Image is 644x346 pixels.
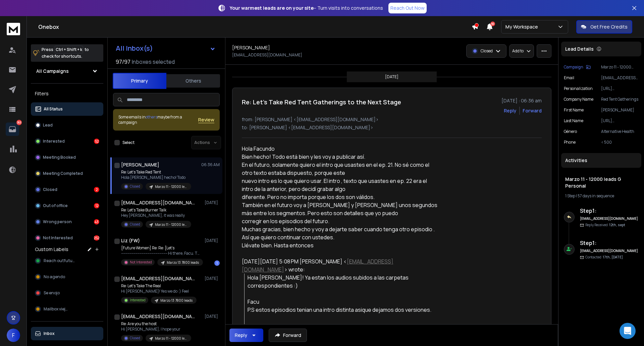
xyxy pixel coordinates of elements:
p: Get Free Credits [590,23,628,30]
h1: [EMAIL_ADDRESS][DOMAIN_NAME] [121,199,195,206]
span: Reach outfuture [44,258,76,263]
h1: [PERSON_NAME] [121,161,159,168]
p: [Future Women] Re: Re: [Let’s [121,245,202,251]
p: Hola [PERSON_NAME] hecho! Todo [121,175,191,180]
p: Reach Out Now [390,5,425,11]
p: Meeting Booked [43,155,76,160]
span: 12th, sept [609,223,625,227]
h3: Filters [31,89,103,98]
p: All Status [44,106,63,112]
p: First Name [564,107,584,113]
p: Reply Received [585,223,625,228]
div: corregir en los episodios del futuro. [242,217,438,225]
p: Phone [564,140,576,145]
p: My Workspace [505,23,541,30]
button: Mailbox viejos [31,302,103,316]
p: Marzo 13 7800 leads [160,298,193,303]
button: Closed2 [31,183,103,196]
p: Hi [PERSON_NAME]! Yes we do :) Feel [121,289,197,294]
p: [DATE] [205,238,220,243]
h6: Step 1 : [580,239,639,247]
span: 97 / 97 [116,58,130,66]
h1: [EMAIL_ADDRESS][DOMAIN_NAME] [121,313,195,320]
p: Hey [PERSON_NAME], it was really [121,213,191,218]
button: Reply [229,329,263,342]
button: All Campaigns [31,64,103,78]
h1: Liz (FW) [121,237,140,244]
p: Red Tent Gatherings [601,97,639,102]
p: from: [PERSON_NAME] <[EMAIL_ADDRESS][DOMAIN_NAME]> [242,116,542,123]
p: [PERSON_NAME] [601,107,639,113]
div: Bien hecho! Todo está bien y les voy a publicar así. [242,153,438,161]
p: Closed [130,184,140,189]
span: No agendo [44,274,65,280]
div: 2 [94,187,99,192]
p: Company Name [564,97,593,102]
button: Get Free Credits [576,20,632,34]
button: Campaign [564,64,591,70]
p: [EMAIL_ADDRESS][DOMAIN_NAME] [232,52,302,58]
button: F [7,329,20,342]
div: 252 [94,235,99,241]
span: 50 [490,21,495,26]
div: Activities [561,153,641,168]
div: Llévate bien. Hasta entonces [242,241,438,249]
span: Mailbox viejos [44,306,70,312]
p: Add to [512,48,524,54]
p: ---------------------------------------------- Hi there, Facu. Thanks [121,251,202,256]
span: Review [198,116,214,123]
h1: Re: Let’s Take Red Tent Gatherings to the Next Stage [242,97,401,107]
button: Meeting Booked [31,151,103,164]
button: Inbox [31,327,103,340]
div: Muchas gracias, bien hecho y voy a dejarte saber cuando tenga otro episodio . Así que quiero cont... [242,225,438,241]
p: Not Interested [43,235,73,241]
p: Not Interested [130,260,152,265]
div: Open Intercom Messenger [620,323,636,339]
p: Contacted [585,255,623,260]
a: Reach Out Now [388,3,427,13]
span: 57 days in sequence [578,193,614,199]
p: Re: Let’s Take Red Tent [121,169,191,175]
button: All Inbox(s) [110,42,221,55]
p: Marzo 11 - 12000 leads G Personal [155,184,187,189]
div: nuevo intro es lo que quiero usar. El intro , texto que usastes en ep. 22 era el intro de la ante... [242,177,438,193]
button: All Status [31,102,103,116]
p: Personalization [564,86,593,91]
p: Lead [43,122,53,128]
div: Hola Facundo [242,145,438,249]
p: Closed [43,187,57,192]
p: [URL][DOMAIN_NAME] [601,118,639,123]
h3: Custom Labels [35,246,68,253]
p: Re: Are you the host [121,321,191,327]
p: Alternative Health [601,129,639,134]
div: [DATE][DATE] 5:08 PM [PERSON_NAME] < > wrote: [242,257,438,274]
span: others [146,114,157,120]
button: No agendo [31,270,103,284]
p: [DATE] [205,314,220,319]
p: Closed [481,48,493,54]
p: Interested [130,298,146,303]
p: Press to check for shortcuts. [42,46,89,60]
h6: Step 1 : [580,207,639,215]
button: Reach outfuture [31,254,103,267]
p: Closed [130,336,140,341]
span: Ctrl + Shift + k [55,46,83,53]
p: Last Name [564,118,583,123]
p: [DATE] [205,276,220,281]
div: 52 [94,139,99,144]
button: Meeting Completed [31,167,103,180]
p: < 500 [601,140,639,145]
p: 06:36 AM [201,162,220,167]
p: [DATE] [385,74,398,80]
p: Campaign [564,64,583,70]
p: 363 [16,120,22,125]
h1: Onebox [38,23,472,31]
p: [URL][DOMAIN_NAME] [601,86,639,91]
button: Others [166,73,220,88]
button: Reply [504,107,517,114]
p: Marzo 11 - 12000 leads G Personal [601,64,639,70]
button: Lead [31,118,103,132]
p: Email [564,75,574,81]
